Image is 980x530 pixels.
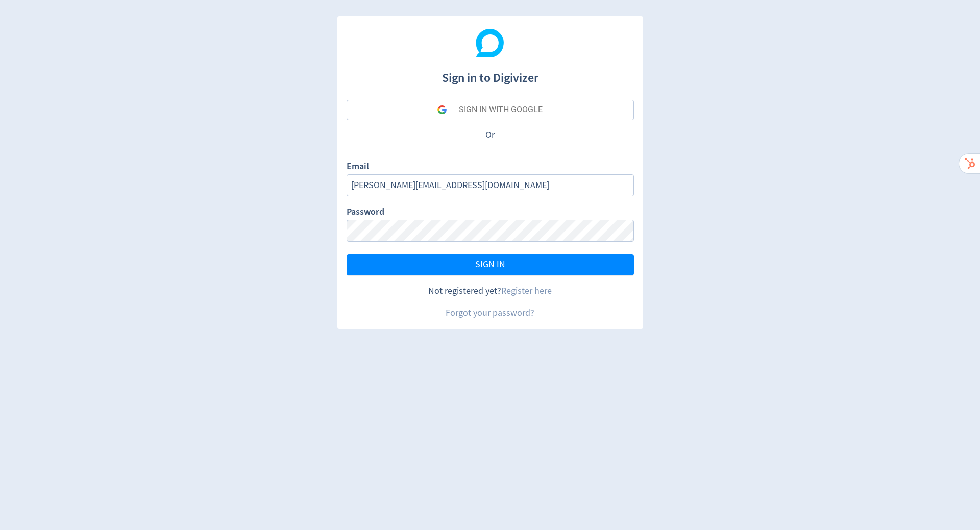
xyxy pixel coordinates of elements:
[347,100,634,120] button: SIGN IN WITH GOOGLE
[347,285,634,297] div: Not registered yet?
[459,100,543,120] div: SIGN IN WITH GOOGLE
[475,260,505,269] span: SIGN IN
[347,205,384,220] label: Password
[476,29,504,57] img: Digivizer Logo
[446,307,534,319] a: Forgot your password?
[501,285,552,297] a: Register here
[347,60,634,87] h1: Sign in to Digivizer
[347,160,369,174] label: Email
[347,254,634,275] button: SIGN IN
[480,129,500,142] p: Or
